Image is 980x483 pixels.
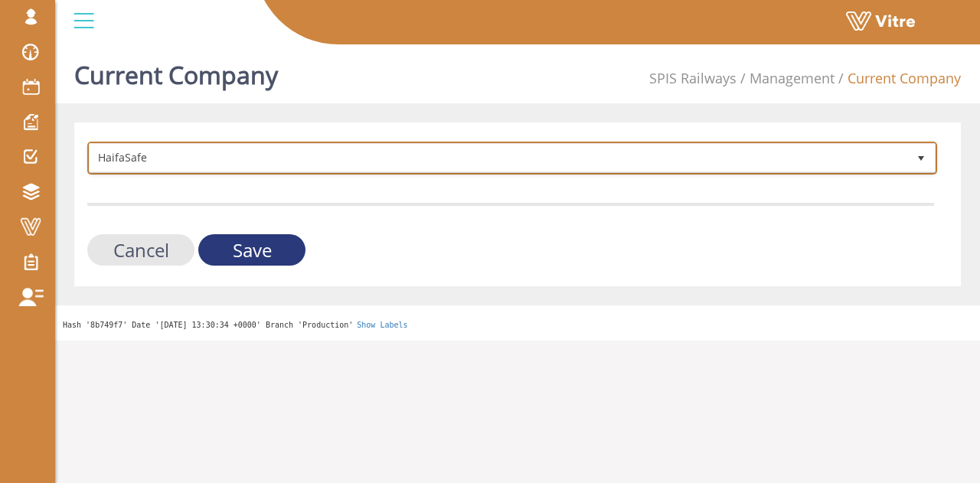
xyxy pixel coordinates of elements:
span: select [907,144,935,171]
a: Show Labels [357,321,407,329]
li: Current Company [835,69,961,89]
input: Save [198,234,305,266]
a: SPIS Railways [649,69,737,87]
input: Cancel [87,234,194,266]
li: Management [737,69,835,89]
h1: Current Company [74,38,278,103]
span: Hash '8b749f7' Date '[DATE] 13:30:34 +0000' Branch 'Production' [63,321,353,329]
span: HaifaSafe [90,144,907,171]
